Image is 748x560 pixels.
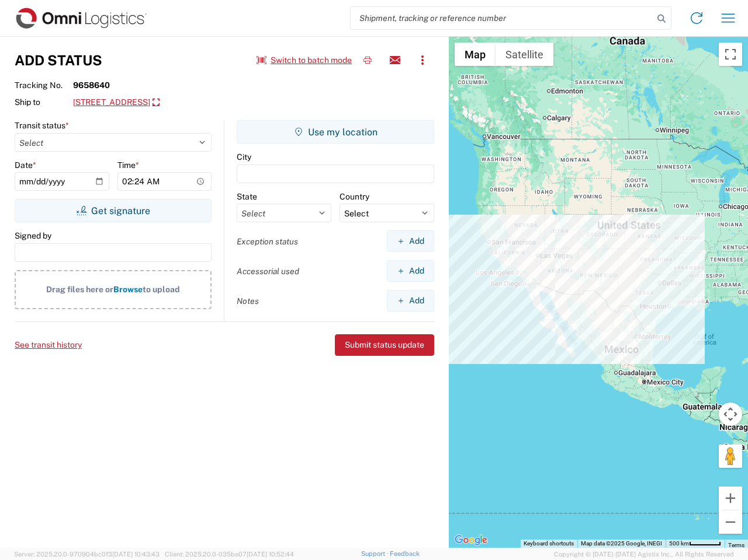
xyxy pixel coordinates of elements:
[237,236,298,247] label: Exception status
[15,80,73,90] span: Tracking No.
[387,230,434,252] button: Add
[112,551,160,558] span: [DATE] 10:43:43
[340,191,369,202] label: Country
[728,542,744,548] a: Terms
[351,7,653,29] input: Shipment, tracking or reference number
[117,160,139,170] label: Time
[669,540,689,547] span: 500 km
[15,160,36,170] label: Date
[554,549,734,559] span: Copyright © [DATE]-[DATE] Agistix Inc., All Rights Reserved
[237,191,257,202] label: State
[165,551,294,558] span: Client: 2025.20.0-035ba07
[15,97,73,107] span: Ship to
[581,540,662,547] span: Map data ©2025 Google, INEGI
[452,533,490,548] img: Google
[335,334,434,356] button: Submit status update
[524,540,574,548] button: Keyboard shortcuts
[496,43,553,66] button: Show satellite imagery
[143,285,180,294] span: to upload
[719,444,742,468] button: Drag Pegman onto the map to open Street View
[15,120,69,131] label: Transit status
[113,285,143,294] span: Browse
[237,296,259,306] label: Notes
[455,43,496,66] button: Show street map
[666,540,725,548] button: Map Scale: 500 km per 51 pixels
[387,290,434,311] button: Add
[14,551,160,558] span: Server: 2025.20.0-970904bc0f3
[237,152,251,162] label: City
[719,43,742,66] button: Toggle fullscreen view
[237,266,299,276] label: Accessorial used
[719,510,742,534] button: Zoom out
[237,120,434,143] button: Use my location
[15,230,51,241] label: Signed by
[73,80,110,90] strong: 9658640
[15,199,212,222] button: Get signature
[73,93,160,113] a: [STREET_ADDRESS]
[247,551,294,558] span: [DATE] 10:52:44
[719,487,742,510] button: Zoom in
[361,550,390,557] a: Support
[452,533,490,548] a: Open this area in Google Maps (opens a new window)
[46,285,113,294] span: Drag files here or
[719,402,742,426] button: Map camera controls
[387,260,434,282] button: Add
[15,52,102,69] h3: Add Status
[390,550,420,557] a: Feedback
[15,335,82,355] button: See transit history
[257,51,352,70] button: Switch to batch mode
